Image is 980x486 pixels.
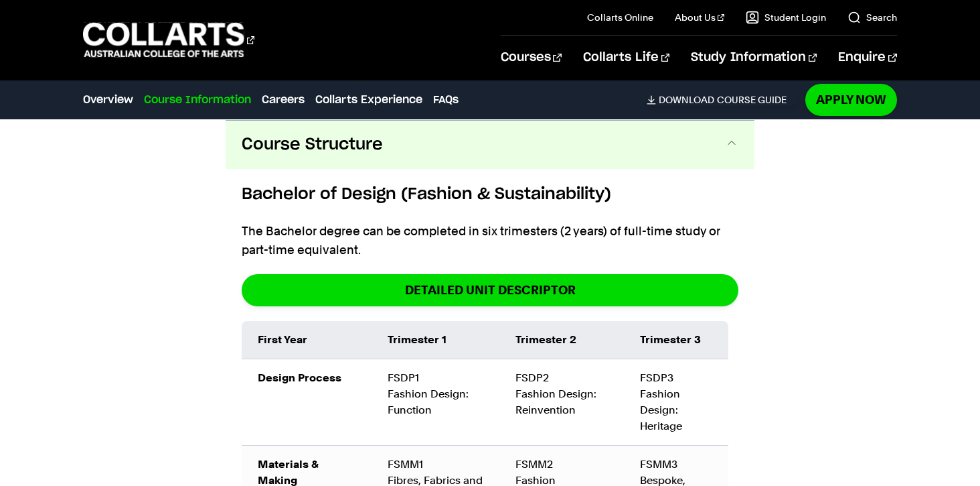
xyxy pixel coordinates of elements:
td: Trimester 3 [624,321,728,359]
a: Student Login [746,11,826,24]
td: First Year [242,321,372,359]
p: The Bachelor degree can be completed in six trimesters (2 years) of full-time study or part-time ... [242,222,738,259]
span: Course Structure [242,134,383,156]
h6: Bachelor of Design (Fashion & Sustainability) [242,182,738,206]
a: Collarts Online [587,11,653,24]
a: Collarts Life [583,36,669,80]
a: Enquire [838,36,896,80]
a: Search [847,11,897,24]
a: Careers [262,92,305,108]
span: Download [659,94,714,106]
a: Study Information [691,36,817,80]
a: Overview [83,92,133,108]
a: Apply Now [805,84,897,115]
a: Course Information [144,92,251,108]
td: FSDP2 Fashion Design: Reinvention [499,359,624,446]
td: FSDP1 Fashion Design: Function [372,359,499,446]
button: Course Structure [226,121,754,169]
a: FAQs [433,92,459,108]
strong: Design Process [258,371,341,384]
a: DETAILED UNIT DESCRIPTOR [242,274,738,306]
td: Trimester 2 [499,321,624,359]
td: FSDP3 Fashion Design: Heritage [624,359,728,446]
a: Courses [501,36,562,80]
td: Trimester 1 [372,321,499,359]
a: Collarts Experience [315,92,422,108]
a: About Us [675,11,724,24]
div: Go to homepage [83,21,254,59]
a: DownloadCourse Guide [647,94,797,106]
